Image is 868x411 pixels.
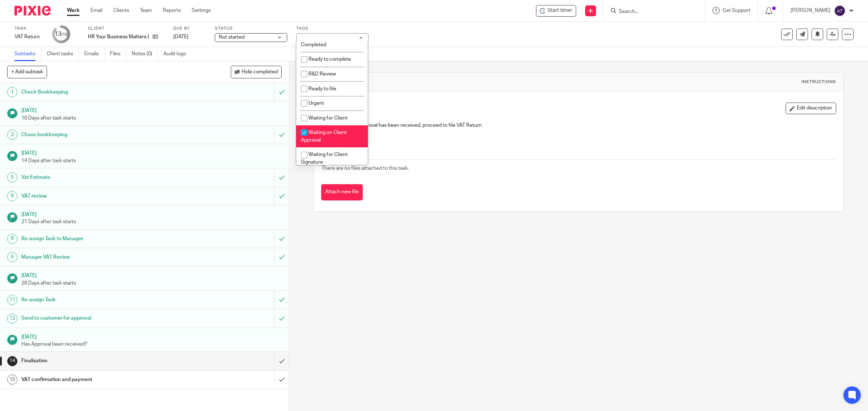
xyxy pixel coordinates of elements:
[219,35,244,40] span: Not started
[21,341,282,348] p: Has Approval been received?
[21,157,282,164] p: 14 Days after task starts
[7,130,17,140] div: 3
[309,116,348,121] span: Waiting for Client
[163,47,191,61] a: Audit logs
[61,33,68,36] small: /15
[163,7,181,14] a: Reports
[7,252,17,262] div: 9
[21,191,185,202] h1: VAT review
[296,26,369,31] label: Tags
[173,26,206,31] label: Due by
[140,7,152,14] a: Team
[309,101,324,106] span: Urgent
[801,79,836,85] div: Instructions
[231,66,282,78] button: Hide completed
[21,270,282,279] h1: [DATE]
[834,5,846,17] img: svg%3E
[21,172,185,183] h1: Vat Estimate
[21,313,185,324] h1: Send to customer for approval
[21,218,282,225] p: 21 Days after task starts
[7,191,17,201] div: 6
[14,33,43,40] div: VAT Return
[21,280,282,287] p: 28 Days after task starts
[309,86,336,91] span: Ready to file
[309,72,336,77] span: R&D Review
[301,130,347,143] span: Waiting on Client Approval
[21,233,185,244] h1: Re-assign Task to Manager
[723,8,750,13] span: Get Support
[322,166,409,171] span: There are no files attached to this task.
[21,87,185,98] h1: Check Bookkeeping
[7,234,17,244] div: 8
[14,26,43,31] label: Task
[7,172,17,182] div: 5
[321,184,363,200] button: Attach new file
[88,26,164,31] label: Client
[21,209,282,218] h1: [DATE]
[7,295,17,305] div: 11
[67,7,80,14] a: Work
[7,356,17,366] div: 14
[132,47,158,61] a: Notes (0)
[309,57,351,62] span: Ready to complete
[322,122,836,129] p: Once customer approval has been received, proceed to file VAT Return
[7,87,17,97] div: 1
[7,375,17,385] div: 15
[14,47,41,61] a: Subtasks
[336,78,594,86] h1: Finalisation
[84,47,105,61] a: Emails
[7,66,47,78] button: + Add subtask
[90,7,102,14] a: Email
[88,33,149,40] p: HR Your Business Matters Ltd
[173,34,188,39] span: [DATE]
[21,252,185,263] h1: Manager VAT Review
[110,47,126,61] a: Files
[786,103,836,114] button: Edit description
[548,7,572,14] span: Start timer
[113,7,129,14] a: Clients
[21,294,185,305] h1: Re-assign Task
[7,313,17,324] div: 12
[14,6,51,16] img: Pixie
[21,114,282,122] p: 10 Days after task starts
[21,129,185,140] h1: Chase bookkeeping
[55,30,68,38] div: 13
[242,69,278,75] span: Hide completed
[301,35,341,47] span: Questionnaire Completed
[618,9,683,15] input: Search
[47,47,79,61] a: Client tasks
[791,7,830,14] p: [PERSON_NAME]
[215,26,287,31] label: Status
[21,374,185,385] h1: VAT confirmation and payment
[21,332,282,341] h1: [DATE]
[536,5,576,17] div: HR Your Business Matters Ltd - VAT Return
[301,152,348,165] span: Waiting for Client Signature
[21,355,185,366] h1: Finalisation
[21,105,282,114] h1: [DATE]
[192,7,211,14] a: Settings
[21,148,282,157] h1: [DATE]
